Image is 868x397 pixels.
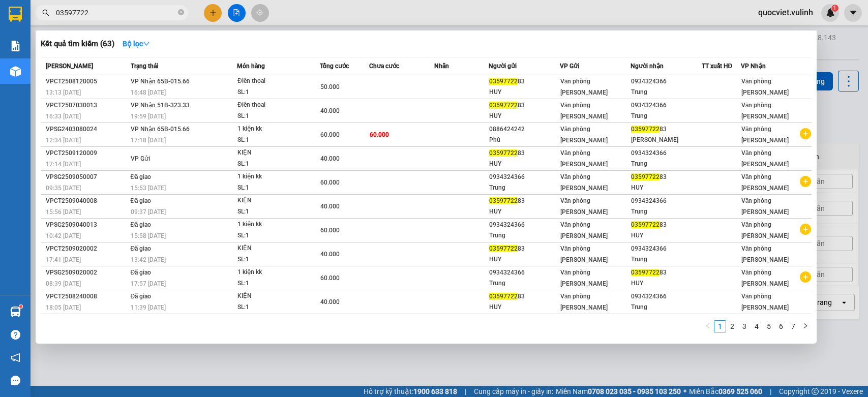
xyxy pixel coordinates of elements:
div: [PERSON_NAME] [631,135,701,145]
img: solution-icon [10,41,21,51]
span: Văn phòng [PERSON_NAME] [560,126,608,144]
span: 13:42 [DATE] [131,256,166,263]
div: Điên thoai [237,100,314,111]
span: 10:42 [DATE] [46,232,81,239]
span: VP Nhận [741,63,766,70]
span: Văn phòng [PERSON_NAME] [741,102,789,120]
a: 6 [775,321,787,332]
div: 83 [489,100,559,111]
span: Văn phòng [PERSON_NAME] [741,293,789,311]
div: VPSG2403080024 [46,124,128,135]
div: VPCT2508240008 [46,291,128,302]
div: 83 [489,148,559,159]
span: 19:59 [DATE] [131,113,166,120]
div: KIỆN [237,195,314,206]
span: Chưa cước [369,63,399,70]
div: Trung [489,182,559,193]
span: message [11,376,20,385]
sup: 1 [19,305,22,308]
span: VP Nhận 65B-015.66 [131,126,190,133]
div: KIỆN [237,147,314,159]
span: Văn phòng [PERSON_NAME] [741,197,789,216]
div: 83 [631,220,701,230]
div: 0934324366 [631,291,701,302]
span: Văn phòng [PERSON_NAME] [560,197,608,216]
span: notification [11,353,20,362]
div: Trung [631,159,701,169]
span: 16:33 [DATE] [46,113,81,120]
li: Next Page [799,320,812,332]
li: 6 [775,320,787,332]
span: right [802,323,809,329]
input: Tìm tên, số ĐT hoặc mã đơn [56,7,176,18]
span: 11:39 [DATE] [131,304,166,311]
span: 60.000 [320,274,340,282]
span: Văn phòng [PERSON_NAME] [560,221,608,239]
span: 12:34 [DATE] [46,137,81,144]
li: 5 [763,320,775,332]
div: Trung [631,254,701,265]
div: HUY [489,111,559,121]
div: VPCT2509020002 [46,243,128,254]
span: 09:37 [DATE] [131,208,166,216]
button: Bộ lọcdown [114,36,158,52]
div: VPSG2509040013 [46,220,128,230]
div: 1 kiện kk [237,219,314,230]
li: Previous Page [702,320,714,332]
span: 09:35 [DATE] [46,185,81,192]
span: left [705,323,711,329]
div: SL: 1 [237,182,314,194]
div: SL: 1 [237,302,314,313]
div: Trung [631,111,701,121]
div: KIỆN [237,243,314,254]
span: Văn phòng [PERSON_NAME] [560,102,608,120]
span: Món hàng [237,63,265,70]
div: 83 [631,172,701,182]
span: Nhãn [434,63,449,70]
span: Văn phòng [PERSON_NAME] [560,245,608,263]
span: down [143,40,150,47]
span: Người gửi [489,63,517,70]
span: Đã giao [131,293,152,300]
span: VP Nhận 51B-323.33 [131,102,190,109]
span: close-circle [178,9,184,15]
a: 1 [714,321,726,332]
span: 17:14 [DATE] [46,161,81,168]
span: 03597722 [489,293,518,300]
div: 1 kiện kk [237,267,314,278]
span: plus-circle [800,224,811,235]
span: 15:56 [DATE] [46,208,81,216]
div: SL: 1 [237,87,314,98]
div: VPCT2509040008 [46,196,128,206]
div: 83 [489,291,559,302]
div: Trung [489,278,559,289]
span: 16:48 [DATE] [131,89,166,96]
span: Văn phòng [PERSON_NAME] [741,221,789,239]
span: 03597722 [631,173,660,180]
span: Văn phòng [PERSON_NAME] [741,269,789,287]
span: 17:18 [DATE] [131,137,166,144]
div: HUY [489,87,559,98]
div: Trung [631,206,701,217]
span: Đã giao [131,245,152,252]
div: SL: 1 [237,111,314,122]
span: 50.000 [320,83,340,90]
img: logo-vxr [9,7,22,22]
li: 1 [714,320,726,332]
strong: Bộ lọc [123,40,150,48]
div: 0934324366 [489,172,559,182]
div: 0934324366 [631,76,701,87]
div: 0934324366 [489,220,559,230]
div: HUY [489,159,559,169]
a: 3 [739,321,750,332]
span: Văn phòng [PERSON_NAME] [741,245,789,263]
span: [PERSON_NAME] [46,63,93,70]
img: warehouse-icon [10,307,21,317]
h3: Kết quả tìm kiếm ( 63 ) [41,39,114,49]
li: 2 [726,320,738,332]
span: Tổng cước [320,63,349,70]
span: Văn phòng [PERSON_NAME] [741,78,789,96]
span: 03597722 [631,269,660,276]
span: plus-circle [800,271,811,283]
span: Văn phòng [PERSON_NAME] [560,173,608,192]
